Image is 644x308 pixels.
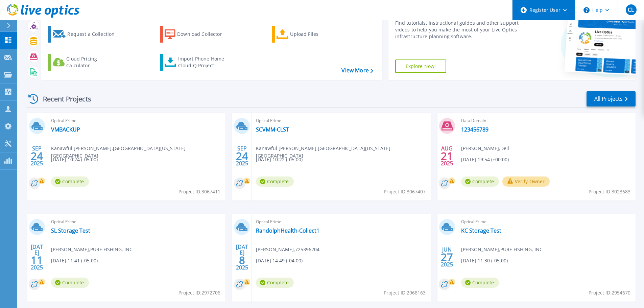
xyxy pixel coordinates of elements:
[51,126,80,133] a: VMBACKUP
[461,278,499,288] span: Complete
[178,188,220,195] span: Project ID: 3067411
[51,227,90,234] a: SL Storage Test
[178,289,220,297] span: Project ID: 2972706
[51,278,89,288] span: Complete
[461,156,509,163] span: [DATE] 19:54 (+00:00)
[272,26,347,43] a: Upload Files
[441,153,453,159] span: 21
[48,26,123,43] a: Request a Collection
[256,117,426,124] span: Optical Prime
[51,246,133,253] span: [PERSON_NAME] , PURE FISHING, INC
[256,257,303,264] span: [DATE] 14:49 (-04:00)
[256,156,303,163] span: [DATE] 10:22 (-05:00)
[461,145,509,152] span: [PERSON_NAME] , Dell
[51,176,89,187] span: Complete
[341,67,373,74] a: View More
[236,245,248,269] div: [DATE] 2025
[256,126,289,133] a: SCVMM-CLST
[51,156,98,163] span: [DATE] 10:24 (-05:00)
[461,218,631,226] span: Optical Prime
[51,218,221,226] span: Optical Prime
[48,54,123,71] a: Cloud Pricing Calculator
[461,126,488,133] a: 123456789
[461,246,543,253] span: [PERSON_NAME] , PURE FISHING, INC
[384,289,426,297] span: Project ID: 2968163
[256,218,426,226] span: Optical Prime
[26,91,100,107] div: Recent Projects
[66,55,120,69] div: Cloud Pricing Calculator
[178,55,231,69] div: Import Phone Home CloudIQ Project
[177,27,231,41] div: Download Collector
[30,144,43,168] div: SEP 2025
[256,176,294,187] span: Complete
[256,246,319,253] span: [PERSON_NAME] , 725396204
[589,289,630,297] span: Project ID: 2954670
[587,91,636,106] a: All Projects
[461,257,508,264] span: [DATE] 11:30 (-05:00)
[502,176,550,187] button: Verify Owner
[440,245,453,269] div: JUN 2025
[256,278,294,288] span: Complete
[395,20,521,40] div: Find tutorials, instructional guides and other support videos to help you make the most of your L...
[256,145,430,160] span: Kanawful [PERSON_NAME] , [GEOGRAPHIC_DATA][US_STATE]-[GEOGRAPHIC_DATA]
[30,245,43,269] div: [DATE] 2025
[236,153,248,159] span: 24
[256,227,319,234] a: RandolphHealth-Collect1
[589,188,630,195] span: Project ID: 3023683
[461,227,501,234] a: KC Storage Test
[51,257,98,264] span: [DATE] 11:41 (-05:00)
[51,145,225,160] span: Kanawful [PERSON_NAME] , [GEOGRAPHIC_DATA][US_STATE]-[GEOGRAPHIC_DATA]
[628,7,634,13] span: CL
[441,254,453,260] span: 27
[440,144,453,168] div: AUG 2025
[461,117,631,124] span: Data Domain
[239,257,245,263] span: 8
[461,176,499,187] span: Complete
[384,188,426,195] span: Project ID: 3067407
[51,117,221,124] span: Optical Prime
[31,257,43,263] span: 11
[67,27,121,41] div: Request a Collection
[31,153,43,159] span: 24
[160,26,235,43] a: Download Collector
[395,60,447,73] a: Explore Now!
[236,144,248,168] div: SEP 2025
[290,27,344,41] div: Upload Files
